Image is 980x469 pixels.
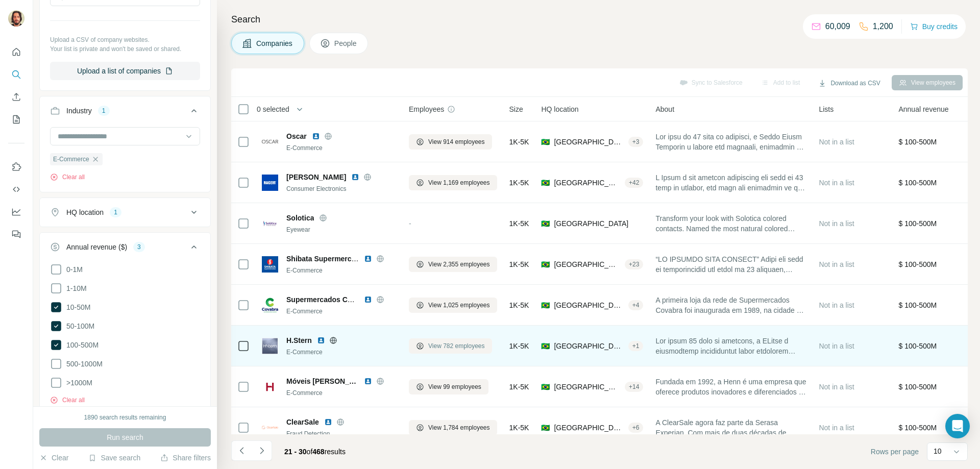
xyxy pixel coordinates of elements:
span: HQ location [541,104,578,114]
button: Clear [39,453,68,463]
span: Rows per page [871,447,919,457]
img: LinkedIn logo [317,336,325,344]
span: 🇧🇷 [541,218,550,229]
button: View 2,355 employees [409,257,497,272]
span: Shibata Supermercados [286,255,368,263]
span: 100-500M [62,340,99,350]
span: Solotica [286,213,314,223]
div: 3 [133,242,145,252]
span: View 2,355 employees [428,260,490,269]
div: + 4 [628,301,644,310]
img: Logo of Nagem [262,175,278,191]
span: $ 100-500M [898,301,937,309]
span: Companies [256,38,293,48]
button: HQ location1 [40,200,210,225]
img: Logo of H.Stern [262,338,278,354]
span: Móveis [PERSON_NAME] [286,376,359,386]
p: 60,009 [825,20,850,33]
button: Share filters [160,453,211,463]
span: $ 100-500M [898,342,937,350]
button: View 914 employees [409,134,492,150]
button: Search [8,65,24,84]
span: $ 100-500M [898,138,937,146]
span: A ClearSale agora faz parte da Serasa Experian. Com mais de duas décadas de experiência no combat... [655,417,806,438]
div: E-Commerce [286,266,397,275]
div: Annual revenue ($) [66,242,127,252]
div: + 6 [628,423,644,432]
span: View 782 employees [428,341,485,351]
span: - [409,219,411,228]
div: 1890 search results remaining [84,413,166,422]
span: 1K-5K [509,218,529,229]
img: Logo of Shibata Supermercados [262,256,278,273]
span: 1K-5K [509,300,529,310]
span: 🇧🇷 [541,423,550,433]
button: View 99 employees [409,379,488,394]
img: LinkedIn logo [351,173,359,181]
button: Download as CSV [811,76,887,91]
span: Not in a list [819,383,854,391]
span: $ 100-500M [898,424,937,432]
span: 468 [312,448,324,456]
span: 500-1000M [62,359,103,369]
p: Your list is private and won't be saved or shared. [50,44,200,54]
div: E-Commerce [286,348,397,357]
button: Save search [88,453,140,463]
div: 1 [98,106,110,115]
span: Not in a list [819,424,854,432]
p: 10 [934,446,942,456]
span: 1K-5K [509,137,529,147]
span: $ 100-500M [898,260,937,268]
span: L Ipsum d sit ametcon adipiscing eli sedd ei 43 temp in utlabor, etd magn ali enimadmin ve q-nost... [655,172,806,193]
img: LinkedIn logo [312,132,320,140]
div: + 3 [628,137,644,146]
span: Not in a list [819,219,854,228]
span: About [655,104,674,114]
span: ClearSale [286,417,319,427]
span: [GEOGRAPHIC_DATA] [554,218,628,229]
img: Logo of Solotica [262,215,278,232]
span: Lor ipsu do 47 sita co adipisci, e Seddo Eiusm Temporin u labore etd magnaali, enimadmin v quisno... [655,132,806,152]
span: 1K-5K [509,259,529,269]
span: [GEOGRAPHIC_DATA], [GEOGRAPHIC_DATA] [554,341,624,351]
button: Clear all [50,172,85,182]
span: 1K-5K [509,423,529,433]
p: 1,200 [873,20,893,33]
button: Quick start [8,43,24,61]
span: Lists [819,104,834,114]
button: Buy credits [910,19,958,34]
button: My lists [8,110,24,129]
button: Dashboard [8,203,24,221]
span: View 99 employees [428,382,481,391]
img: Logo of Supermercados Covabra Ltda [262,297,278,313]
span: Not in a list [819,342,854,350]
img: LinkedIn logo [364,255,372,263]
div: + 23 [625,260,643,269]
div: E-Commerce [286,143,397,153]
span: [PERSON_NAME] [286,172,346,182]
span: [GEOGRAPHIC_DATA], [GEOGRAPHIC_DATA] [554,178,621,188]
span: Transform your look with Solotica colored contacts. Named the most natural colored lenses, shop F... [655,213,806,234]
span: [GEOGRAPHIC_DATA], [GEOGRAPHIC_DATA] [554,300,624,310]
span: [GEOGRAPHIC_DATA], [GEOGRAPHIC_DATA] [554,137,624,147]
div: Open Intercom Messenger [945,414,970,438]
button: View 782 employees [409,338,492,354]
span: 🇧🇷 [541,259,550,269]
span: Not in a list [819,301,854,309]
span: Not in a list [819,179,854,187]
span: of [307,448,313,456]
img: Avatar [8,10,24,27]
span: Employees [409,104,444,114]
img: Logo of ClearSale [262,426,278,429]
span: Not in a list [819,138,854,146]
span: 21 - 30 [284,448,307,456]
h4: Search [231,12,968,27]
img: Logo of Móveis Henn [262,379,278,395]
span: [GEOGRAPHIC_DATA], [GEOGRAPHIC_DATA] [554,423,624,433]
span: Supermercados Covabra Ltda [286,295,388,304]
button: Upload a list of companies [50,62,200,80]
span: Size [509,104,523,114]
span: 0-1M [62,264,83,275]
span: 🇧🇷 [541,178,550,188]
span: Not in a list [819,260,854,268]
